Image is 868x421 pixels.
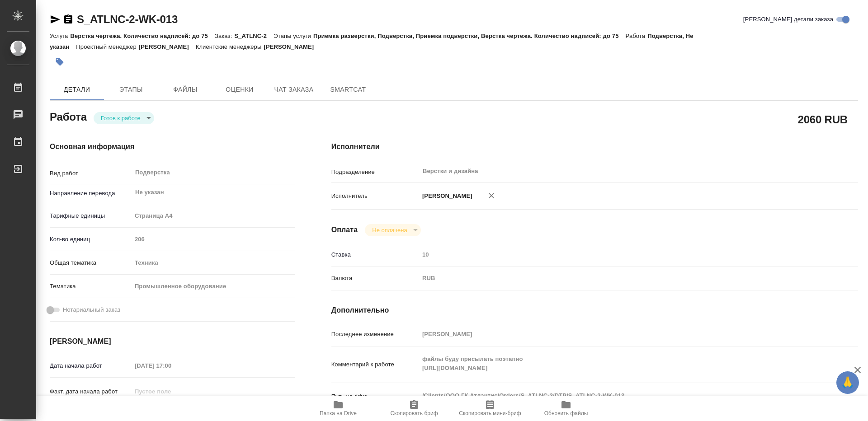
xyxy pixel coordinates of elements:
h2: 2060 RUB [798,112,848,127]
p: Проектный менеджер [76,43,138,50]
h4: Исполнители [331,141,858,152]
input: Пустое поле [132,359,211,372]
p: Верстка чертежа. Количество надписей: до 75 [70,33,215,39]
span: Файлы [164,84,207,95]
button: Скопировать ссылку [63,14,74,25]
button: Удалить исполнителя [481,186,501,206]
p: Клиентские менеджеры [196,43,264,50]
p: Факт. дата начала работ [50,387,132,396]
p: Ставка [331,250,419,259]
button: 🙏 [836,371,859,394]
p: Направление перевода [50,189,132,198]
textarea: /Clients/ООО ГК Атлантис/Orders/S_ATLNC-2/DTP/S_ATLNC-2-WK-013 [419,388,814,403]
input: Пустое поле [419,248,814,261]
span: Скопировать мини-бриф [459,410,521,416]
div: Техника [132,255,295,271]
p: Исполнитель [331,192,419,201]
p: Дата начала работ [50,361,132,370]
p: Тематика [50,282,132,291]
p: Приемка разверстки, Подверстка, Приемка подверстки, Верстка чертежа. Количество надписей: до 75 [313,33,626,39]
span: Обновить файлы [544,410,588,416]
button: Обновить файлы [528,396,604,421]
button: Добавить тэг [50,52,70,72]
span: Этапы [109,84,153,95]
span: Нотариальный заказ [63,305,120,314]
div: RUB [419,271,814,286]
p: Заказ: [215,33,234,39]
button: Скопировать бриф [376,396,452,421]
p: Этапы услуги [274,33,313,39]
h4: Основная информация [50,141,295,152]
span: Чат заказа [272,84,316,95]
span: Оценки [218,84,261,95]
span: Скопировать бриф [390,410,438,416]
span: [PERSON_NAME] детали заказа [743,15,833,24]
button: Готов к работе [98,114,143,122]
div: Промышленное оборудование [132,279,295,294]
div: Страница А4 [132,208,295,224]
p: Валюта [331,274,419,283]
p: [PERSON_NAME] [264,43,321,50]
p: Путь на drive [331,392,419,401]
h4: [PERSON_NAME] [50,336,295,347]
h4: Дополнительно [331,305,858,316]
p: Тарифные единицы [50,211,132,220]
h2: Работа [50,108,87,124]
span: Детали [55,84,99,95]
p: Услуга [50,33,70,39]
p: Работа [626,33,648,39]
input: Пустое поле [132,385,211,398]
button: Скопировать ссылку для ЯМессенджера [50,14,61,25]
input: Пустое поле [419,327,814,341]
p: Кол-во единиц [50,235,132,244]
span: SmartCat [326,84,370,95]
p: [PERSON_NAME] [139,43,196,50]
div: Готов к работе [365,224,420,236]
span: 🙏 [840,373,855,392]
p: S_ATLNC-2 [234,33,274,39]
p: Последнее изменение [331,330,419,339]
p: Комментарий к работе [331,360,419,369]
h4: Оплата [331,225,358,235]
p: [PERSON_NAME] [419,192,472,201]
span: Папка на Drive [320,410,357,416]
div: Готов к работе [94,112,154,124]
a: S_ATLNC-2-WK-013 [77,13,178,25]
p: Общая тематика [50,258,132,267]
button: Не оплачена [369,226,410,234]
button: Папка на Drive [300,396,376,421]
input: Пустое поле [132,233,295,246]
button: Скопировать мини-бриф [452,396,528,421]
p: Подразделение [331,168,419,177]
p: Вид работ [50,169,132,178]
textarea: файлы буду присылать поэтапно [URL][DOMAIN_NAME] [419,351,814,376]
